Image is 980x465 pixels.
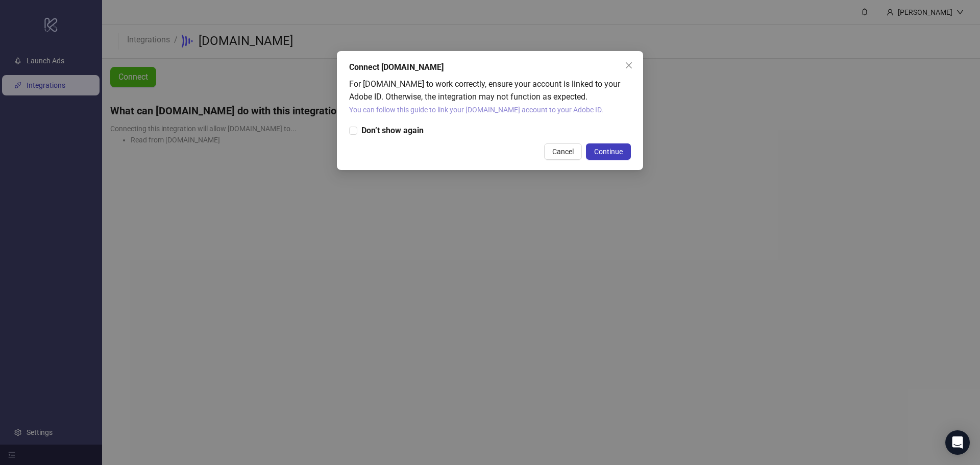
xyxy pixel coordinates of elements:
[349,61,631,74] div: Connect [DOMAIN_NAME]
[357,124,428,137] span: Don’t show again
[544,143,582,160] button: Cancel
[621,57,637,74] button: Close
[594,148,623,156] span: Continue
[625,61,633,69] span: close
[552,148,574,156] span: Cancel
[349,106,603,114] a: You can follow this guide to link your [DOMAIN_NAME] account to your Adobe ID.
[945,430,970,455] div: Open Intercom Messenger
[586,143,631,160] button: Continue
[349,78,631,116] div: For [DOMAIN_NAME] to work correctly, ensure your account is linked to your Adobe ID. Otherwise, t...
